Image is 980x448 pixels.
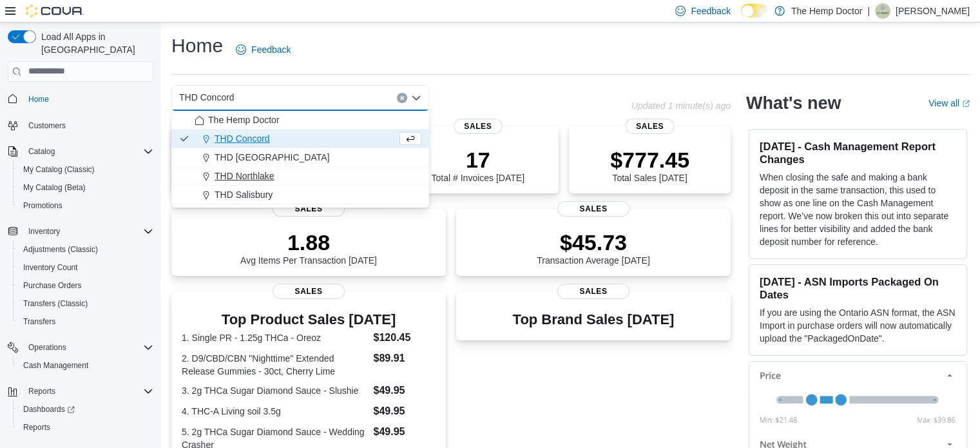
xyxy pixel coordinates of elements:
button: Reports [3,382,159,400]
a: Transfers (Classic) [18,296,93,311]
button: My Catalog (Classic) [13,161,159,179]
span: Adjustments (Classic) [18,242,153,257]
span: Inventory [28,226,60,237]
span: Load All Apps in [GEOGRAPHIC_DATA] [36,30,153,56]
svg: External link [962,100,970,108]
span: Purchase Orders [23,280,82,291]
button: Customers [3,116,159,135]
span: Inventory Count [18,260,153,275]
input: Dark Mode [741,4,768,17]
a: Purchase Orders [18,278,87,293]
button: Transfers [13,313,159,331]
button: Promotions [13,197,159,215]
button: Close list of options [411,93,421,103]
span: My Catalog (Classic) [23,164,95,175]
button: THD [GEOGRAPHIC_DATA] [171,148,429,167]
span: Customers [28,121,66,131]
span: Inventory Count [23,262,78,273]
span: Sales [557,201,629,217]
span: Dashboards [18,402,153,417]
span: THD [GEOGRAPHIC_DATA] [215,151,329,164]
span: Reports [23,384,153,399]
button: Catalog [3,142,159,161]
h1: Home [171,33,223,59]
span: Customers [23,117,153,133]
span: My Catalog (Beta) [23,182,86,193]
div: Richard Satterfield [875,3,890,19]
span: THD Northlake [215,170,274,182]
p: Updated 1 minute(s) ago [631,101,731,111]
span: Reports [18,420,153,435]
button: My Catalog (Beta) [13,179,159,197]
p: When closing the safe and making a bank deposit in the same transaction, this used to show as one... [760,171,956,248]
span: Feedback [251,43,291,56]
p: If you are using the Ontario ASN format, the ASN Import in purchase orders will now automatically... [760,306,956,345]
a: Reports [18,420,55,435]
span: My Catalog (Beta) [18,180,153,195]
h3: Top Brand Sales [DATE] [513,312,675,327]
div: Total Sales [DATE] [610,147,689,183]
span: Dark Mode [741,17,742,18]
p: [PERSON_NAME] [896,3,970,19]
button: THD Salisbury [171,186,429,204]
span: Promotions [18,198,153,213]
button: Home [3,90,159,108]
a: Customers [23,118,71,133]
p: $45.73 [537,229,650,255]
span: Transfers [18,314,153,329]
span: The Hemp Doctor [208,113,279,126]
p: 17 [431,147,524,173]
span: Sales [454,119,502,134]
button: Operations [23,340,72,355]
button: THD Concord [171,130,429,148]
span: Inventory [23,224,153,239]
dt: 3. 2g THCa Sugar Diamond Sauce - Slushie [182,384,368,397]
span: Home [28,94,49,104]
span: My Catalog (Classic) [18,162,153,177]
button: Inventory [3,222,159,240]
span: Purchase Orders [18,278,153,293]
button: The Hemp Doctor [171,111,429,130]
span: Feedback [691,5,730,17]
button: Reports [23,384,61,399]
a: Dashboards [18,402,80,417]
span: Cash Management [23,360,88,371]
button: Inventory Count [13,258,159,277]
span: Operations [23,340,153,355]
span: Sales [273,201,345,217]
button: Inventory [23,224,65,239]
img: Cova [26,5,84,17]
span: Operations [28,342,66,353]
button: Transfers (Classic) [13,295,159,313]
span: Transfers (Classic) [18,296,153,311]
span: Sales [626,119,674,134]
dd: $49.95 [373,404,435,419]
span: THD Salisbury [215,188,273,201]
dd: $49.95 [373,383,435,398]
span: Sales [557,284,629,299]
dt: 2. D9/CBD/CBN "Nighttime" Extended Release Gummies - 30ct, Cherry Lime [182,352,368,378]
h3: [DATE] - Cash Management Report Changes [760,140,956,166]
button: Purchase Orders [13,277,159,295]
p: The Hemp Doctor [791,3,862,19]
span: Transfers [23,317,55,327]
a: Promotions [18,198,68,213]
dd: $49.95 [373,424,435,440]
button: Catalog [23,144,60,159]
a: My Catalog (Beta) [18,180,91,195]
button: Adjustments (Classic) [13,240,159,258]
p: 1.88 [240,229,377,255]
dt: 4. THC-A Living soil 3.5g [182,405,368,418]
dd: $89.91 [373,351,435,366]
span: Reports [23,422,50,433]
span: Catalog [23,144,153,159]
a: Cash Management [18,358,93,373]
span: Catalog [28,146,55,157]
span: Reports [28,386,55,396]
button: THD Northlake [171,167,429,186]
span: Cash Management [18,358,153,373]
span: Adjustments (Classic) [23,244,98,255]
button: Reports [13,418,159,436]
h3: Top Product Sales [DATE] [182,312,436,327]
button: Operations [3,338,159,356]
